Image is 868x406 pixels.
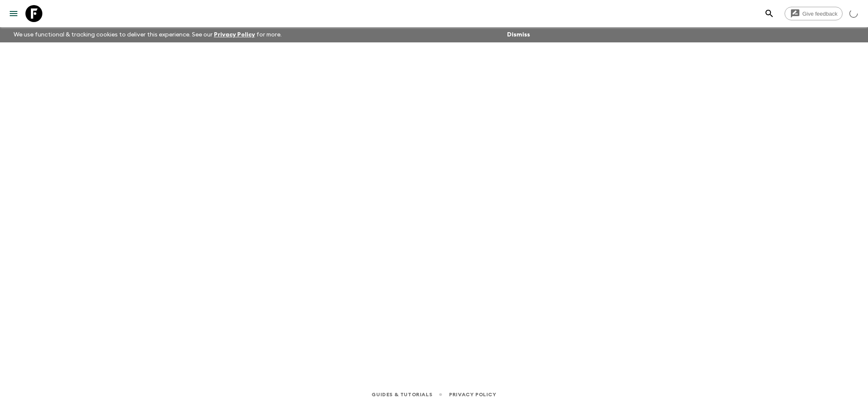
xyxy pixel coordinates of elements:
button: search adventures [761,5,778,22]
span: Give feedback [798,11,842,17]
a: Privacy Policy [449,390,496,399]
a: Privacy Policy [214,32,255,38]
p: We use functional & tracking cookies to deliver this experience. See our for more. [10,27,285,42]
button: Dismiss [505,29,532,41]
a: Guides & Tutorials [372,390,432,399]
a: Give feedback [785,7,843,20]
button: menu [5,5,22,22]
